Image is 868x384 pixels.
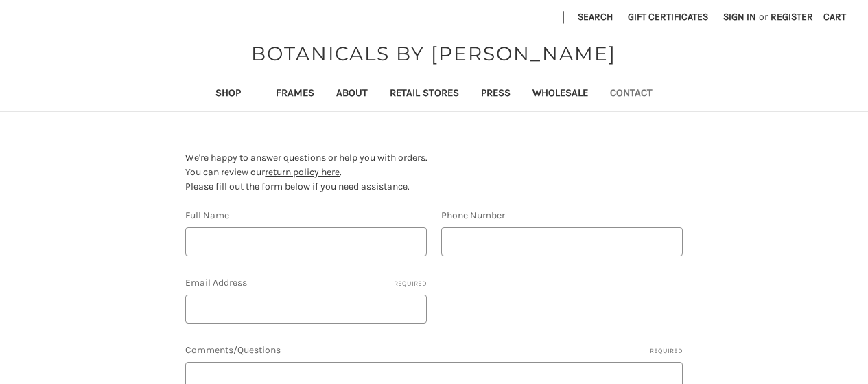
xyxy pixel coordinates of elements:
li: | [556,7,570,29]
a: Press [470,78,521,111]
label: Comments/Questions [185,343,682,357]
p: We're happy to answer questions or help you with orders. You can review our . Please fill out the... [185,150,682,194]
a: BOTANICALS BY [PERSON_NAME] [244,39,623,68]
label: Full Name [185,208,427,223]
a: Contact [599,78,664,111]
a: Frames [265,78,325,111]
label: Phone Number [441,208,683,223]
a: Shop [204,78,265,111]
a: About [325,78,379,111]
small: Required [650,346,683,357]
a: Wholesale [521,78,599,111]
span: or [758,10,769,24]
small: Required [394,279,427,289]
a: Retail Stores [379,78,470,111]
a: return policy here [265,166,340,178]
span: Cart [823,11,846,23]
label: Email Address [185,275,427,290]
